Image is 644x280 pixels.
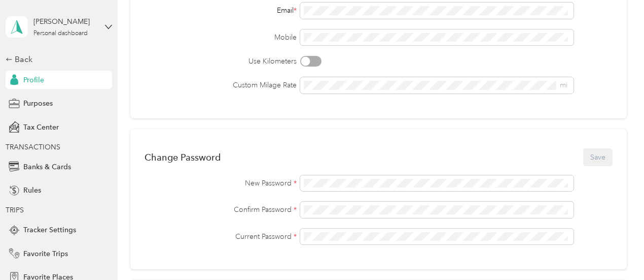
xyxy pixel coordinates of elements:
span: TRIPS [6,206,24,214]
span: Purposes [23,98,53,109]
div: Personal dashboard [33,30,88,37]
span: Rules [23,185,41,196]
label: Confirm Password [145,204,297,215]
div: Email [145,5,297,16]
label: Use Kilometers [145,56,297,67]
span: mi [560,81,567,89]
span: Tracker Settings [23,225,76,235]
label: New Password [145,178,297,189]
div: [PERSON_NAME] [33,16,97,27]
label: Custom Milage Rate [145,80,297,90]
span: Favorite Trips [23,248,68,259]
div: Back [6,53,107,66]
iframe: Everlance-gr Chat Button Frame [587,223,644,280]
label: Current Password [145,231,297,242]
span: Tax Center [23,122,59,133]
label: Mobile [145,32,297,43]
span: TRANSACTIONS [6,143,60,151]
span: Profile [23,75,44,85]
div: Change Password [145,152,221,163]
span: Banks & Cards [23,162,71,172]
